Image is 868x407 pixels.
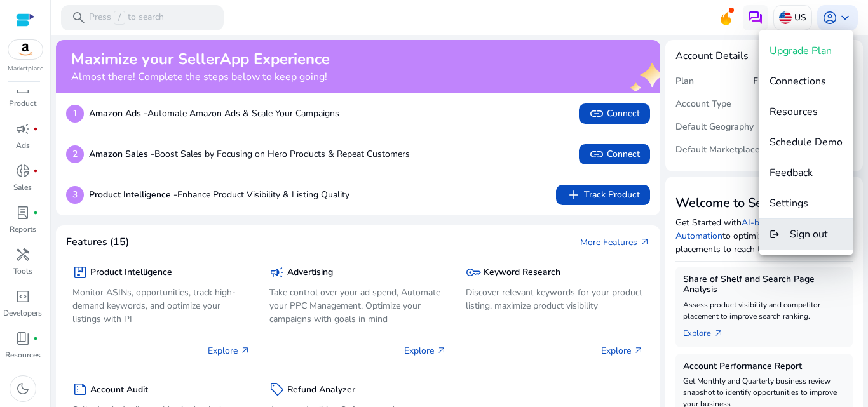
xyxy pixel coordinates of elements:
[770,44,832,58] span: Upgrade Plan
[770,105,818,119] span: Resources
[770,135,843,149] span: Schedule Demo
[770,166,813,180] span: Feedback
[790,227,828,241] span: Sign out
[770,74,826,88] span: Connections
[770,227,780,242] mat-icon: logout
[770,196,808,210] span: Settings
